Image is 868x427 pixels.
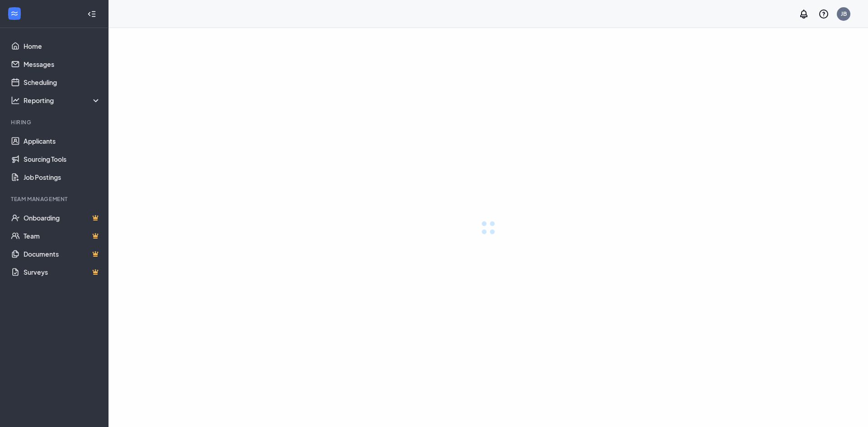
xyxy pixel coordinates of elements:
[24,227,101,245] a: TeamCrown
[24,245,101,263] a: DocumentsCrown
[24,73,101,91] a: Scheduling
[24,96,101,105] div: Reporting
[818,9,829,19] svg: QuestionInfo
[11,118,99,126] div: Hiring
[24,55,101,73] a: Messages
[24,37,101,55] a: Home
[24,209,101,227] a: OnboardingCrown
[24,168,101,186] a: Job Postings
[24,132,101,150] a: Applicants
[10,9,19,18] svg: WorkstreamLogo
[24,150,101,168] a: Sourcing Tools
[798,9,809,19] svg: Notifications
[87,9,96,19] svg: Collapse
[11,195,99,203] div: Team Management
[11,96,20,105] svg: Analysis
[841,10,847,18] div: JB
[24,263,101,281] a: SurveysCrown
